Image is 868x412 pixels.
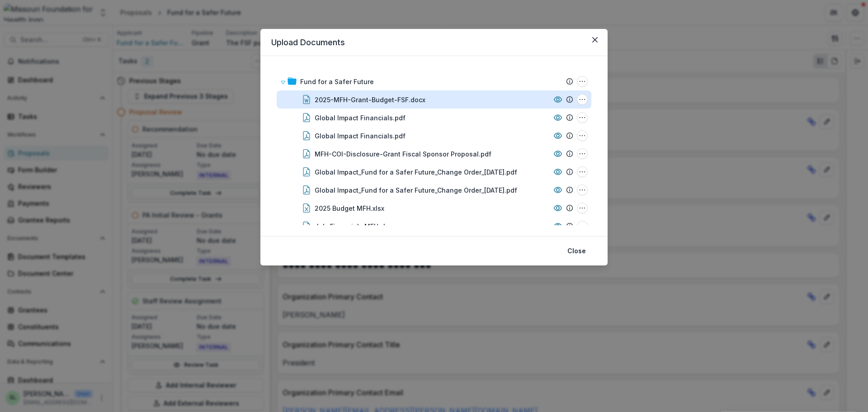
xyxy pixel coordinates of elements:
div: 2025-MFH-Grant-Budget-FSF.docx2025-MFH-Grant-Budget-FSF.docx Options [277,90,591,109]
div: July Financials MFH.xlsxJuly Financials MFH.xlsx Options [277,217,591,235]
div: Global Impact Financials.pdfGlobal Impact Financials.pdf Options [277,109,591,127]
button: 2025-MFH-Grant-Budget-FSF.docx Options [577,94,588,105]
button: Global Impact_Fund for a Safer Future_Change Order_8.14.2025.pdf Options [577,166,588,177]
button: MFH-COI-Disclosure-Grant Fiscal Sponsor Proposal.pdf Options [577,148,588,159]
header: Upload Documents [260,29,608,56]
div: MFH-COI-Disclosure-Grant Fiscal Sponsor Proposal.pdfMFH-COI-Disclosure-Grant Fiscal Sponsor Propo... [277,145,591,163]
button: Global Impact Financials.pdf Options [577,130,588,141]
button: 2025 Budget MFH.xlsx Options [577,203,588,213]
button: Close [562,244,591,258]
div: Global Impact Financials.pdf [315,113,406,123]
div: Global Impact_Fund for a Safer Future_Change Order_[DATE].pdfGlobal Impact_Fund for a Safer Futur... [277,163,591,181]
div: 2025 Budget MFH.xlsx2025 Budget MFH.xlsx Options [277,199,591,217]
button: Global Impact_Fund for a Safer Future_Change Order_6.26.2025.pdf Options [577,185,588,195]
button: Close [588,33,602,47]
button: Fund for a Safer Future Options [577,76,588,87]
div: MFH-COI-Disclosure-Grant Fiscal Sponsor Proposal.pdf [315,149,491,159]
div: July Financials MFH.xlsx [315,222,392,231]
div: Global Impact Financials.pdf [315,131,406,141]
div: Fund for a Safer Future [300,77,374,86]
button: Global Impact Financials.pdf Options [577,112,588,123]
div: Global Impact_Fund for a Safer Future_Change Order_[DATE].pdfGlobal Impact_Fund for a Safer Futur... [277,181,591,199]
div: Fund for a Safer FutureFund for a Safer Future Options [277,72,591,90]
div: Global Impact Financials.pdfGlobal Impact Financials.pdf Options [277,127,591,145]
div: 2025 Budget MFH.xlsx [315,204,384,213]
div: Global Impact_Fund for a Safer Future_Change Order_[DATE].pdf [315,167,517,177]
div: Global Impact_Fund for a Safer Future_Change Order_[DATE].pdf [315,185,517,195]
button: July Financials MFH.xlsx Options [577,221,588,232]
div: 2025-MFH-Grant-Budget-FSF.docx [315,95,425,104]
div: Fund for a Safer FutureFund for a Safer Future Options2025-MFH-Grant-Budget-FSF.docx2025-MFH-Gran... [277,72,591,326]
